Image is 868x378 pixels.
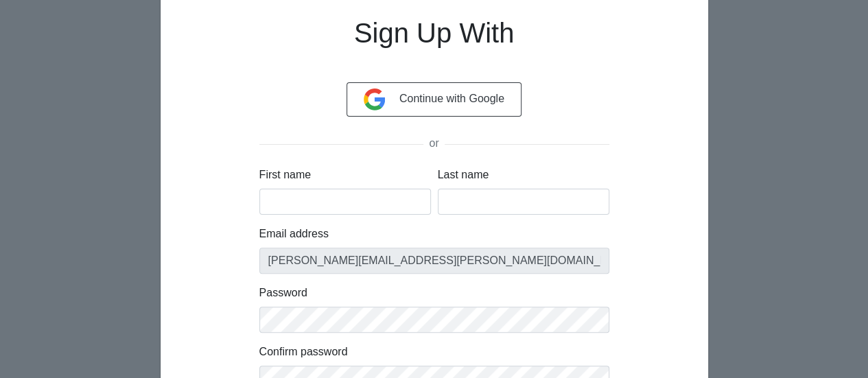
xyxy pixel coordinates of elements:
span: Continue with Google [399,93,504,104]
label: Email address [259,226,329,242]
label: Password [259,285,307,301]
span: or [423,137,444,149]
button: Continue with Google [347,82,521,117]
label: Confirm password [259,344,348,360]
label: Last name [438,167,489,183]
label: First name [259,167,312,183]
